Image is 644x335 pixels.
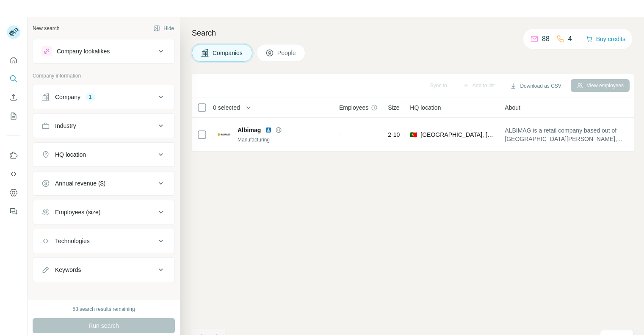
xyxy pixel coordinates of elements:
button: Technologies [33,231,174,251]
h4: Search [192,27,634,39]
button: Company lookalikes [33,41,174,61]
button: Quick start [7,53,20,68]
div: Manufacturing [238,136,329,144]
span: Albimag [238,126,261,134]
span: [GEOGRAPHIC_DATA], [GEOGRAPHIC_DATA][PERSON_NAME] [420,130,495,139]
span: - [339,131,341,138]
div: Employees (size) [55,208,100,216]
div: Keywords [55,266,81,274]
button: Download as CSV [504,80,567,92]
button: Employees (size) [33,202,174,222]
span: 0 selected [213,103,240,112]
button: Hide [147,22,180,35]
img: LinkedIn logo [265,127,272,133]
p: 88 [542,34,550,44]
span: About [505,103,520,112]
div: Technologies [55,237,90,245]
button: Use Surfe API [7,166,20,182]
button: Search [7,71,20,86]
span: People [277,49,297,57]
button: HQ location [33,144,174,165]
span: HQ location [410,103,441,112]
button: Keywords [33,260,174,280]
button: Annual revenue ($) [33,173,174,194]
button: Industry [33,116,174,136]
button: Dashboard [7,185,20,200]
span: Size [388,103,399,112]
span: ALBIMAG is a retail company based out of [GEOGRAPHIC_DATA][PERSON_NAME], [GEOGRAPHIC_DATA]. [505,126,630,143]
button: Company1 [33,87,174,107]
button: Buy credits [586,33,625,45]
button: My lists [7,108,20,124]
span: Employees [339,103,368,112]
div: New search [33,25,59,32]
button: Feedback [7,204,20,219]
div: 53 search results remaining [72,305,135,313]
span: 🇵🇹 [410,130,417,139]
button: Enrich CSV [7,90,20,105]
p: Company information [33,72,175,80]
span: Companies [213,49,243,57]
span: 2-10 [388,130,400,139]
p: 4 [568,34,572,44]
button: Use Surfe on LinkedIn [7,148,20,163]
div: Company lookalikes [57,47,110,55]
div: 1 [86,93,95,101]
div: HQ location [55,150,86,159]
div: Company [55,93,80,101]
div: Industry [55,122,76,130]
div: Annual revenue ($) [55,179,105,188]
img: Logo of Albimag [217,132,231,137]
